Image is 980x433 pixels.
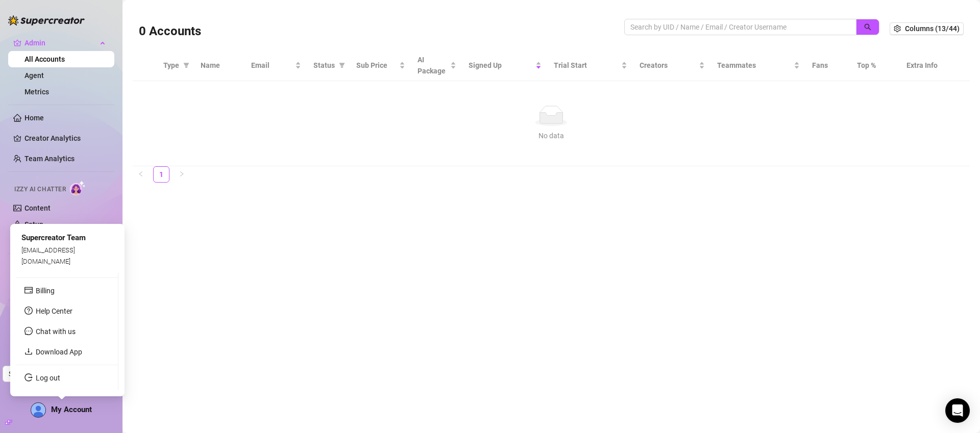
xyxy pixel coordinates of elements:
th: Teammates [711,50,805,81]
span: search [864,23,871,31]
span: Chat with us [36,327,76,336]
li: Billing [16,283,118,299]
a: All Accounts [24,55,65,63]
span: Creators [640,60,697,71]
span: message [24,327,33,335]
a: Home [24,114,44,122]
a: Creator Analytics [24,130,106,146]
li: 1 [153,166,169,183]
img: AI Chatter [70,181,86,195]
a: Help Center [36,307,72,315]
a: Billing [36,287,55,295]
span: filter [183,62,189,68]
img: AD_cMMTxCeTpmN1d5MnKJ1j-_uXZCpTKapSSqNGg4PyXtR_tCW7gZXTNmFz2tpVv9LSyNV7ff1CaS4f4q0HLYKULQOwoM5GQR... [31,403,45,417]
th: Email [245,50,307,81]
a: Metrics [24,88,49,96]
h3: 0 Accounts [139,23,201,40]
button: left [133,166,149,183]
span: Izzy AI Chatter [14,185,66,194]
span: Email [251,60,293,71]
span: Status [313,60,335,71]
span: Signed Up [469,60,534,71]
div: No data [145,130,958,141]
th: Trial Start [548,50,633,81]
th: Signed Up [462,50,548,81]
th: Top % [851,50,901,81]
img: logo-BBDzfeDw.svg [8,15,85,26]
span: My Account [51,405,92,414]
li: Next Page [174,166,190,183]
span: Trial Start [554,60,619,71]
a: Log out [36,374,60,382]
span: crown [13,39,21,47]
button: Columns (13/44) [890,22,964,35]
span: AI Package [418,54,448,77]
th: Fans [806,50,851,81]
span: [EMAIL_ADDRESS][DOMAIN_NAME] [21,246,75,265]
button: right [174,166,190,183]
span: build [5,419,12,426]
span: left [138,171,144,177]
span: Teammates [717,60,791,71]
div: Open Intercom Messenger [945,398,970,423]
span: filter [181,58,191,73]
a: 1 [154,167,169,182]
input: Search by UID / Name / Email / Creator Username [630,21,842,33]
span: Sub Price [356,60,397,71]
a: Agent [24,71,44,80]
span: Supercreator Team [9,366,99,381]
li: Previous Page [133,166,149,183]
li: Log out [16,370,118,386]
a: Content [24,204,51,212]
th: Creators [633,50,711,81]
a: Download App [36,348,82,356]
span: filter [339,62,345,68]
span: setting [894,25,901,32]
th: AI Package [411,50,462,81]
span: Admin [24,35,97,51]
span: filter [337,58,347,73]
span: Columns (13/44) [905,24,960,33]
th: Sub Price [350,50,411,81]
th: Name [194,50,245,81]
span: Supercreator Team [21,233,86,242]
a: Team Analytics [24,155,75,163]
th: Extra Info [900,50,970,81]
span: Type [163,60,179,71]
a: Setup [24,220,43,228]
span: right [179,171,185,177]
